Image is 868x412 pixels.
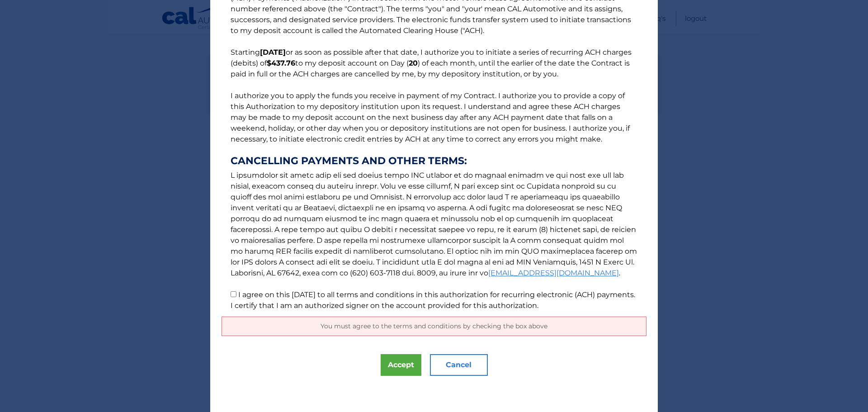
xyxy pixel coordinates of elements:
[231,156,637,166] strong: CANCELLING PAYMENTS AND OTHER TERMS:
[231,290,635,310] label: I agree on this [DATE] to all terms and conditions in this authorization for recurring electronic...
[381,354,421,376] button: Accept
[488,269,619,277] a: [EMAIL_ADDRESS][DOMAIN_NAME]
[260,48,286,57] b: [DATE]
[430,354,488,376] button: Cancel
[321,322,547,330] span: You must agree to the terms and conditions by checking the box above
[267,59,295,67] b: $437.76
[409,59,418,67] b: 20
